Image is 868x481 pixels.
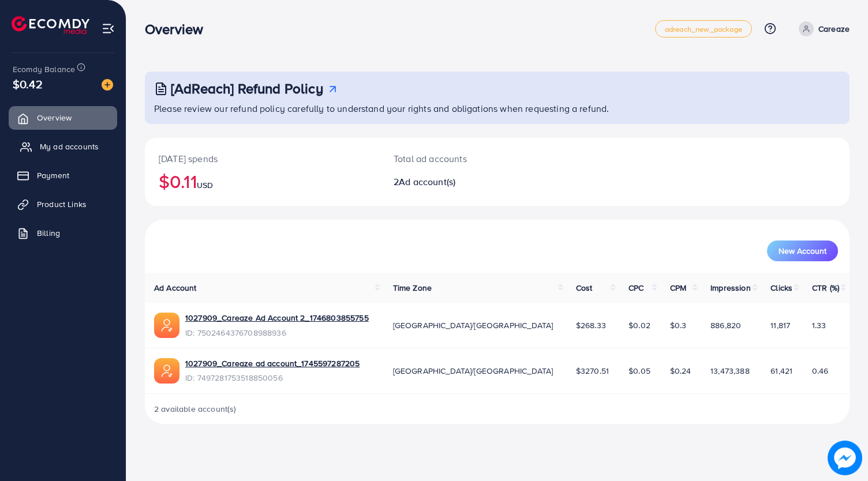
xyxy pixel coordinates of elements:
img: ic-ads-acc.e4c84228.svg [154,358,179,384]
p: Total ad accounts [394,152,542,166]
span: Overview [37,112,72,123]
span: 0.46 [812,365,829,377]
img: image [102,79,113,91]
span: New Account [779,247,826,255]
span: Ad Account [154,282,197,294]
img: image [828,441,862,475]
span: $0.42 [13,76,43,92]
p: Please review our refund policy carefully to understand your rights and obligations when requesti... [154,102,843,115]
span: CPC [628,282,643,294]
span: ID: 7502464376708988936 [185,327,369,339]
span: ID: 7497281753518850056 [185,372,360,384]
button: New Account [767,240,838,261]
span: Payment [37,170,69,181]
h3: Overview [145,21,212,37]
img: ic-ads-acc.e4c84228.svg [154,313,179,338]
span: Clicks [770,282,792,294]
span: 11,817 [770,320,790,331]
span: 2 available account(s) [154,403,237,415]
span: USD [197,179,213,191]
span: $0.3 [670,320,687,331]
a: 1027909_Careaze ad account_1745597287205 [185,358,360,369]
span: 61,421 [770,365,792,377]
span: adreach_new_package [665,25,742,33]
a: adreach_new_package [655,20,752,37]
a: My ad accounts [9,135,117,158]
h2: 2 [394,176,542,187]
span: Cost [576,282,593,294]
span: CTR (%) [812,282,839,294]
a: Product Links [9,193,117,216]
a: Billing [9,221,117,245]
span: CPM [670,282,686,294]
span: 1.33 [812,320,826,331]
span: $0.24 [670,365,691,377]
span: Ad account(s) [399,175,455,188]
img: logo [12,16,89,34]
span: Billing [37,227,60,239]
img: menu [102,22,115,35]
span: 13,473,388 [710,365,750,377]
span: $268.33 [576,320,606,331]
h2: $0.11 [159,170,366,192]
span: $0.02 [628,320,650,331]
a: 1027909_Careaze Ad Account 2_1746803855755 [185,312,369,324]
span: Product Links [37,198,87,210]
a: Overview [9,106,117,129]
p: [DATE] spends [159,152,366,166]
span: Ecomdy Balance [13,63,75,75]
h3: [AdReach] Refund Policy [171,80,323,97]
a: Payment [9,164,117,187]
span: $3270.51 [576,365,609,377]
span: 886,820 [710,320,741,331]
span: [GEOGRAPHIC_DATA]/[GEOGRAPHIC_DATA] [393,320,553,331]
span: $0.05 [628,365,650,377]
span: Time Zone [393,282,432,294]
span: My ad accounts [40,141,99,152]
p: Careaze [818,22,850,36]
span: [GEOGRAPHIC_DATA]/[GEOGRAPHIC_DATA] [393,365,553,377]
span: Impression [710,282,751,294]
a: Careaze [794,21,850,36]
